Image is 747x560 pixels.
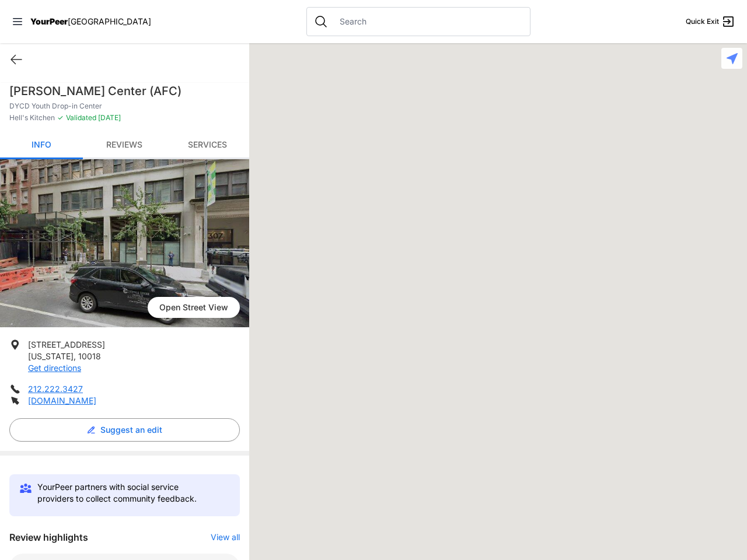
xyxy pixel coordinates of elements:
button: View all [211,531,240,543]
button: Suggest an edit [9,418,240,442]
span: [US_STATE] [28,351,74,361]
span: Hell's Kitchen [9,113,55,123]
span: 10018 [78,351,101,361]
span: Open Street View [148,297,240,318]
span: ✓ [57,113,64,123]
a: Reviews [83,132,166,159]
span: Quick Exit [686,17,719,26]
p: YourPeer partners with social service providers to collect community feedback. [37,481,217,505]
span: [DATE] [96,113,121,122]
span: YourPeer [30,16,68,26]
h3: Review highlights [9,530,88,544]
span: Validated [66,113,96,122]
p: DYCD Youth Drop-in Center [9,101,240,111]
span: , [74,351,76,361]
span: Suggest an edit [100,424,162,436]
input: Search [333,16,523,27]
a: [DOMAIN_NAME] [28,395,96,405]
a: Get directions [28,363,81,373]
span: [STREET_ADDRESS] [28,339,105,349]
a: Quick Exit [686,15,735,29]
h1: [PERSON_NAME] Center (AFC) [9,83,240,99]
a: Services [166,132,249,159]
a: 212.222.3427 [28,384,83,394]
span: [GEOGRAPHIC_DATA] [68,16,151,26]
a: YourPeer[GEOGRAPHIC_DATA] [30,18,151,25]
